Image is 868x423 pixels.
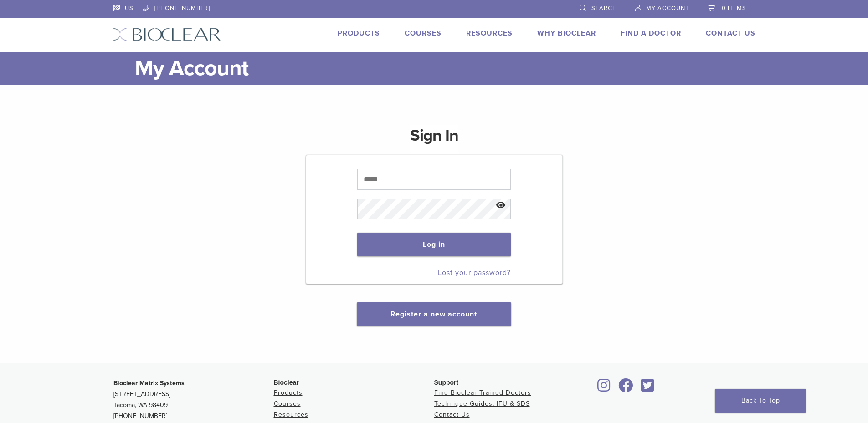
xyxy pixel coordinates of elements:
a: Resources [274,411,308,418]
strong: Bioclear Matrix Systems [113,379,185,387]
a: Bioclear [616,384,637,393]
span: Search [591,5,617,12]
h1: Sign In [410,125,458,154]
a: Why Bioclear [537,29,596,38]
a: Register a new account [390,310,477,319]
a: Contact Us [434,411,470,418]
a: Find Bioclear Trained Doctors [434,389,531,397]
a: Courses [274,400,301,408]
button: Log in [357,233,511,256]
span: My Account [646,5,689,12]
a: Bioclear [638,384,657,393]
h1: My Account [135,52,755,85]
a: Lost your password? [438,268,511,277]
span: 0 items [722,5,746,12]
a: Back To Top [715,389,806,413]
p: [STREET_ADDRESS] Tacoma, WA 98409 [PHONE_NUMBER] [113,378,274,422]
a: Products [274,389,303,397]
a: Resources [466,29,513,38]
a: Find A Doctor [621,29,681,38]
a: Contact Us [706,29,755,38]
a: Bioclear [595,384,614,393]
span: Support [434,379,459,386]
a: Products [338,29,380,38]
span: Bioclear [274,379,299,386]
button: Register a new account [357,302,511,326]
button: Show password [491,194,511,217]
img: Bioclear [113,28,221,41]
a: Courses [405,29,442,38]
a: Technique Guides, IFU & SDS [434,400,530,408]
